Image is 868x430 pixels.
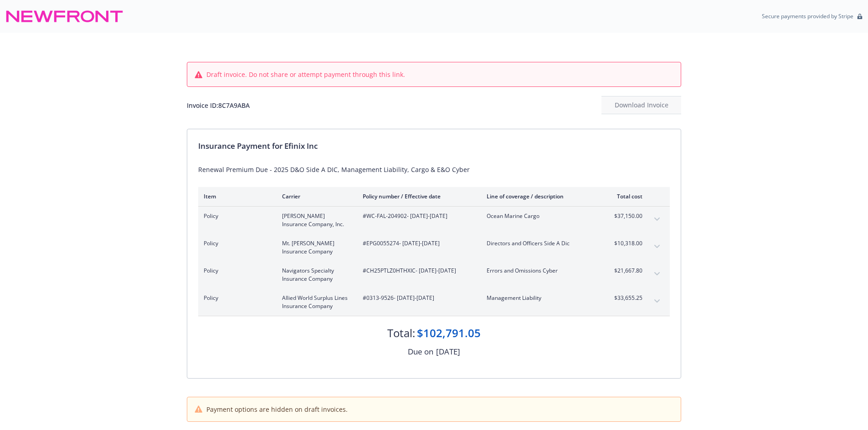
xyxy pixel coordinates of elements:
span: Ocean Marine Cargo [487,212,594,220]
p: Secure payments provided by Stripe [762,12,853,20]
span: $21,667.80 [608,267,642,275]
button: expand content [650,239,664,254]
div: Carrier [282,192,348,200]
div: Renewal Premium Due - 2025 D&O Side A DIC, Management Liability, Cargo & E&O Cyber [198,165,670,174]
span: #CH25PTLZ0HTHXIC - [DATE]-[DATE] [363,267,472,275]
div: Item [204,192,267,200]
button: Download Invoice [601,96,681,114]
div: Total: [387,325,415,341]
button: expand content [650,267,664,281]
span: Allied World Surplus Lines Insurance Company [282,294,348,310]
span: Management Liability [487,294,594,302]
div: Due on [408,346,433,358]
div: Policy[PERSON_NAME] Insurance Company, Inc.#WC-FAL-204902- [DATE]-[DATE]Ocean Marine Cargo$37,150... [198,207,670,234]
span: Payment options are hidden on draft invoices. [206,405,348,414]
span: Errors and Omissions Cyber [487,267,594,275]
div: PolicyMt. [PERSON_NAME] Insurance Company#EPG0055274- [DATE]-[DATE]Directors and Officers Side A ... [198,234,670,261]
span: Navigators Specialty Insurance Company [282,267,348,283]
div: [DATE] [436,346,460,358]
span: Policy [204,239,267,248]
span: $10,318.00 [608,239,642,248]
div: $102,791.05 [417,325,481,341]
span: #WC-FAL-204902 - [DATE]-[DATE] [363,212,472,220]
div: PolicyAllied World Surplus Lines Insurance Company#0313-9526- [DATE]-[DATE]Management Liability$3... [198,288,670,316]
div: Total cost [608,192,642,200]
button: expand content [650,294,664,309]
div: Line of coverage / description [487,192,594,200]
div: Policy number / Effective date [363,192,472,200]
span: Mt. [PERSON_NAME] Insurance Company [282,239,348,256]
span: Directors and Officers Side A Dic [487,239,594,248]
button: expand content [650,212,664,227]
span: Policy [204,294,267,302]
span: [PERSON_NAME] Insurance Company, Inc. [282,212,348,228]
div: Invoice ID: 8C7A9ABA [187,101,250,110]
span: Policy [204,267,267,275]
span: #0313-9526 - [DATE]-[DATE] [363,294,472,302]
span: Draft invoice. Do not share or attempt payment through this link. [206,70,405,79]
span: Policy [204,212,267,220]
div: Insurance Payment for Efinix Inc [198,140,670,152]
span: $33,655.25 [608,294,642,302]
span: $37,150.00 [608,212,642,220]
div: PolicyNavigators Specialty Insurance Company#CH25PTLZ0HTHXIC- [DATE]-[DATE]Errors and Omissions C... [198,261,670,288]
span: #EPG0055274 - [DATE]-[DATE] [363,239,472,248]
div: Download Invoice [601,96,681,114]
